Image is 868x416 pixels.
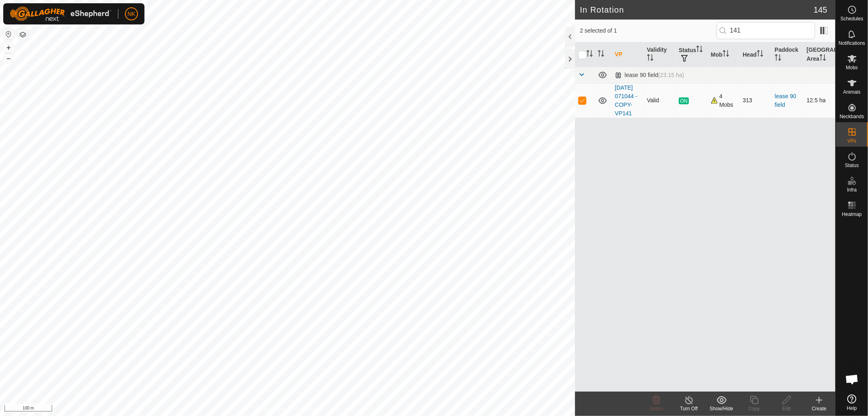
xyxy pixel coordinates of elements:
[696,47,703,53] p-sorticon: Activate to sort
[647,55,654,62] p-sorticon: Activate to sort
[739,83,772,118] td: 313
[705,405,738,412] div: Show/Hide
[10,7,112,21] img: Gallagher Logo
[847,406,857,411] span: Help
[658,72,684,78] span: (23.15 ha)
[836,391,868,414] a: Help
[673,405,705,412] div: Turn Off
[127,10,135,18] span: NK
[770,405,803,412] div: Edit
[717,22,815,39] input: Search (S)
[644,83,676,118] td: Valid
[820,55,826,62] p-sorticon: Activate to sort
[775,55,781,62] p-sorticon: Activate to sort
[615,84,637,117] a: [DATE] 071044 - COPY-VP141
[256,405,286,413] a: Privacy Policy
[738,405,770,412] div: Copy
[4,29,13,39] button: Reset Map
[612,42,644,67] th: VP
[843,90,861,95] span: Animals
[847,139,856,143] span: VPs
[4,53,13,63] button: –
[598,51,604,58] p-sorticon: Activate to sort
[649,406,664,412] span: Delete
[580,5,814,15] h2: In Rotation
[295,405,319,413] a: Contact Us
[708,42,740,67] th: Mob
[842,212,862,217] span: Heatmap
[840,16,863,21] span: Schedules
[846,65,858,70] span: Mobs
[4,43,13,53] button: +
[18,30,28,40] button: Map Layers
[840,367,864,392] a: Open chat
[840,114,864,119] span: Neckbands
[803,42,835,67] th: [GEOGRAPHIC_DATA] Area
[775,93,796,108] a: lease 90 field
[580,26,717,35] span: 2 selected of 1
[676,42,708,67] th: Status
[615,72,684,79] div: lease 90 field
[586,51,593,58] p-sorticon: Activate to sort
[711,92,737,109] div: 4 Mobs
[845,163,859,168] span: Status
[679,97,689,104] span: ON
[839,41,865,46] span: Notifications
[814,4,827,16] span: 145
[739,42,772,67] th: Head
[772,42,804,67] th: Paddock
[644,42,676,67] th: Validity
[757,51,763,58] p-sorticon: Activate to sort
[723,51,729,58] p-sorticon: Activate to sort
[803,83,835,118] td: 12.5 ha
[803,405,835,412] div: Create
[847,187,857,192] span: Infra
